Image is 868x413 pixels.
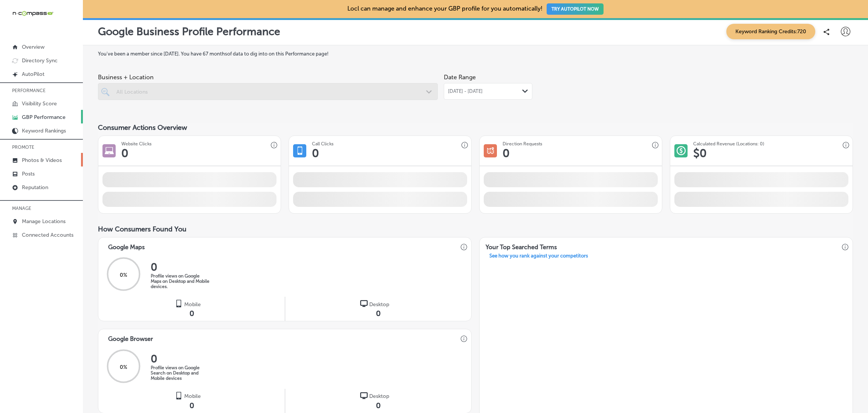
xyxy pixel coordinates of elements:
span: How Consumers Found You [98,225,186,233]
h1: 0 [503,146,510,160]
h3: Direction Requests [503,141,542,146]
p: Keyword Rankings [22,128,66,134]
label: Date Range [444,74,476,81]
span: [DATE] - [DATE] [448,88,483,94]
h3: Your Top Searched Terms [480,237,563,253]
span: 0 [376,401,381,410]
p: GBP Performance [22,114,66,120]
h3: Call Clicks [312,141,333,146]
p: Reputation [22,184,48,191]
p: Profile views on Google Maps on Desktop and Mobile devices. [151,273,211,289]
h3: Google Browser [102,329,159,345]
h3: Calculated Revenue (Locations: 0) [693,141,764,146]
h1: 0 [312,146,319,160]
span: Mobile [184,301,201,308]
span: Desktop [369,301,389,308]
span: Business + Location [98,74,438,81]
a: See how you rank against your competitors [483,253,594,261]
span: Keyword Ranking Credits: 720 [726,24,815,39]
h3: Google Maps [102,237,151,253]
span: 0 % [120,272,127,278]
h1: 0 [121,146,128,160]
span: Mobile [184,393,201,399]
h3: Website Clicks [121,141,151,146]
p: Profile views on Google Search on Desktop and Mobile devices [151,365,211,381]
p: Visibility Score [22,100,57,107]
p: Connected Accounts [22,232,73,238]
img: logo [175,300,183,307]
h1: $ 0 [693,146,707,160]
p: Posts [22,171,35,177]
span: 0 [189,401,194,410]
p: Google Business Profile Performance [98,25,280,38]
p: Overview [22,44,44,50]
span: 0 % [120,364,127,370]
span: Desktop [369,393,389,399]
h2: 0 [151,261,211,273]
img: logo [175,392,183,399]
img: 660ab0bf-5cc7-4cb8-ba1c-48b5ae0f18e60NCTV_CLogo_TV_Black_-500x88.png [12,10,53,17]
label: You've been a member since [DATE] . You have 67 months of data to dig into on this Performance page! [98,51,853,57]
span: 0 [189,309,194,318]
button: TRY AUTOPILOT NOW [547,3,604,15]
span: Consumer Actions Overview [98,123,187,132]
span: 0 [376,309,381,318]
h2: 0 [151,353,211,365]
p: Directory Sync [22,57,58,64]
p: Manage Locations [22,218,66,225]
p: AutoPilot [22,71,44,77]
img: logo [360,392,368,399]
p: Photos & Videos [22,157,62,163]
img: logo [360,300,368,307]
